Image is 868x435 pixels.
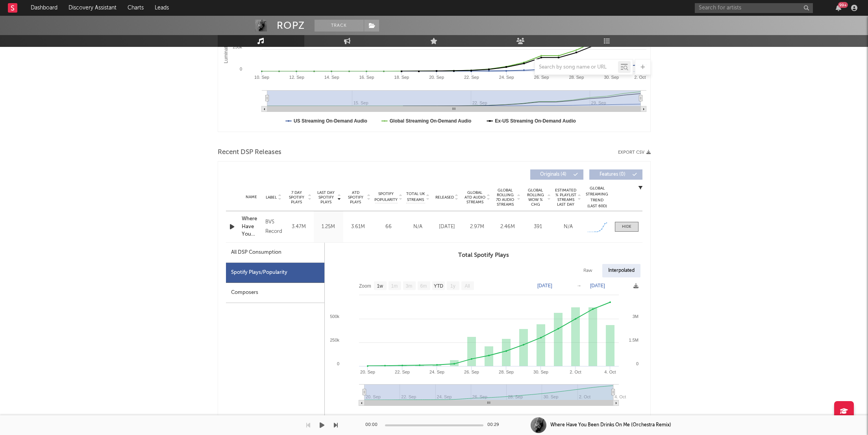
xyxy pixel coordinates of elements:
div: [DATE] [434,223,460,231]
text: 0 [636,361,638,366]
div: Interpolated [602,264,640,277]
div: N/A [406,223,430,231]
text: 12. Sep [289,75,304,80]
span: Global Rolling 7D Audio Streams [494,188,516,207]
text: 10. Sep [254,75,269,80]
text: [DATE] [537,283,552,288]
text: [DATE] [590,283,605,288]
h3: Total Spotify Plays [325,251,642,260]
div: 2.46M [494,223,521,231]
div: 1.25M [316,223,341,231]
span: Spotify Popularity [374,191,398,203]
text: 16. Sep [359,75,374,80]
text: 500k [330,314,339,319]
div: 3.47M [286,223,312,231]
div: 99 + [838,2,848,8]
text: 20. Sep [360,370,375,374]
button: Track [315,20,364,32]
div: All DSP Consumption [231,248,281,257]
a: Where Have You Been Drinks On Me (Orchestra Remix) [242,215,262,238]
text: 14. Sep [324,75,339,80]
text: 22. Sep [464,75,479,80]
span: ATD Spotify Plays [345,190,366,204]
div: Global Streaming Trend (Last 60D) [585,186,609,209]
text: 250k [233,45,242,49]
div: ROPZ [277,20,305,32]
div: BVS Records [265,217,282,236]
span: Estimated % Playlist Streams Last Day [555,188,577,207]
text: 28. Sep [499,370,514,374]
text: 4. Oct [604,370,616,374]
span: Global ATD Audio Streams [464,190,486,204]
text: 24. Sep [429,370,444,374]
text: Zoom [359,283,371,289]
text: 2. Oct [634,75,646,80]
text: 22. Sep [395,370,410,374]
text: 20. Sep [429,75,444,80]
input: Search for artists [695,3,813,13]
div: 3.61M [345,223,371,231]
text: YTD [433,283,443,289]
span: Global Rolling WoW % Chg [525,188,546,207]
text: 250k [330,338,339,342]
text: All [465,283,470,289]
text: 1m [391,283,398,289]
text: Ex-US Streaming On-Demand Audio [495,118,576,124]
div: Composers [226,283,324,303]
text: Global Streaming On-Demand Audio [389,118,471,124]
text: 3M [632,314,638,319]
span: Released [435,195,454,200]
div: N/A [555,223,581,231]
span: Features ( 0 ) [594,172,631,177]
span: Total UK Streams [406,191,425,203]
button: Export CSV [618,150,651,155]
span: Label [266,195,277,200]
text: → [577,283,581,288]
text: 30. Sep [533,370,548,374]
span: Recent DSP Releases [218,148,281,157]
button: Originals(4) [530,169,583,180]
button: Features(0) [589,169,642,180]
div: 66 [375,223,402,231]
text: 1y [450,283,455,289]
button: 99+ [836,5,841,11]
text: 1.5M [629,338,638,342]
div: 00:00 [365,420,381,430]
text: 28. Sep [569,75,584,80]
text: 18. Sep [394,75,409,80]
text: 24. Sep [499,75,514,80]
div: All DSP Consumption [226,243,324,263]
text: 26. Sep [534,75,549,80]
text: 6m [420,283,427,289]
div: 391 [525,223,551,231]
span: Last Day Spotify Plays [316,190,337,204]
text: 0 [337,361,339,366]
div: 2.97M [464,223,490,231]
text: 4. Oct [614,394,626,399]
span: 7 Day Spotify Plays [286,190,307,204]
div: 00:29 [487,420,503,430]
text: 3m [405,283,412,289]
div: Where Have You Been Drinks On Me (Orchestra Remix) [550,422,671,429]
div: Raw [577,264,598,277]
div: Name [242,194,262,200]
div: Spotify Plays/Popularity [226,263,324,283]
input: Search by song name or URL [535,64,618,71]
span: Originals ( 4 ) [535,172,572,177]
text: 30. Sep [604,75,619,80]
text: 2. Oct [570,370,581,374]
text: US Streaming On-Demand Audio [294,118,367,124]
text: 1w [377,283,383,289]
text: 26. Sep [464,370,479,374]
